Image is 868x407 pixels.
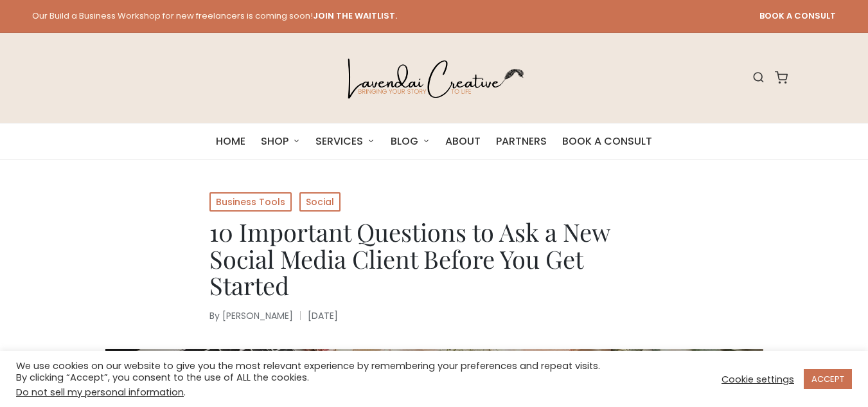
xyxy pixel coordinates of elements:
[804,369,852,389] a: ACCEPT
[315,123,375,159] a: SERVICES
[300,308,338,323] span: [DATE]
[315,132,363,150] span: SERVICES
[752,71,765,84] svg: Search
[261,123,300,159] a: SHOP
[261,132,288,150] span: SHOP
[391,123,430,159] a: BLOG
[496,132,547,150] span: PARTNERS
[496,123,547,159] a: PARTNERS
[220,309,293,322] a: [PERSON_NAME]
[209,192,292,212] a: Business Tools
[222,309,293,322] span: [PERSON_NAME]
[216,132,245,150] span: HOME
[759,9,836,24] a: BOOK A CONSULT
[216,123,245,159] a: HOME
[216,123,652,159] nav: Site Navigation
[445,123,481,159] a: ABOUT
[32,9,397,24] span: Our Build a Business Workshop for new freelancers is coming soon!
[562,132,652,150] span: BOOK A CONSULT
[445,132,481,150] span: ABOUT
[16,386,601,398] div: .
[16,386,184,399] a: Do not sell my personal information
[562,123,652,159] a: BOOK A CONSULT
[299,192,341,212] a: Social
[209,308,293,323] span: By
[341,49,527,107] img: lavendai creative logo. feather pen
[722,374,794,385] a: Cookie settings
[16,360,601,398] div: We use cookies on our website to give you the most relevant experience by remembering your prefer...
[209,219,659,299] h1: 10 Important Questions to Ask a New Social Media Client Before You Get Started
[391,132,418,150] span: BLOG
[313,9,397,24] a: JOIN THE WAITLIST.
